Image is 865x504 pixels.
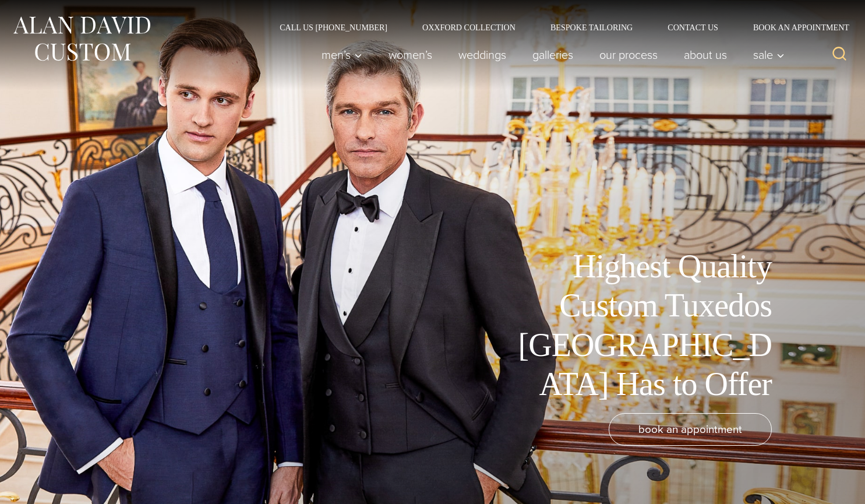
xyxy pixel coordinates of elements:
span: Sale [753,49,785,61]
span: book an appointment [638,421,742,438]
a: About Us [671,43,740,66]
a: Women’s [376,43,446,66]
nav: Secondary Navigation [262,23,853,31]
a: Oxxford Collection [405,23,533,31]
a: Book an Appointment [736,23,853,31]
h1: Highest Quality Custom Tuxedos [GEOGRAPHIC_DATA] Has to Offer [510,247,772,404]
span: Men’s [322,49,362,61]
a: Galleries [520,43,587,66]
a: weddings [446,43,520,66]
a: Bespoke Tailoring [533,23,650,31]
a: Our Process [587,43,671,66]
a: Call Us [PHONE_NUMBER] [262,23,405,31]
img: Alan David Custom [12,13,151,65]
button: View Search Form [825,41,853,69]
nav: Primary Navigation [309,43,791,66]
a: Contact Us [650,23,736,31]
a: book an appointment [609,413,772,446]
